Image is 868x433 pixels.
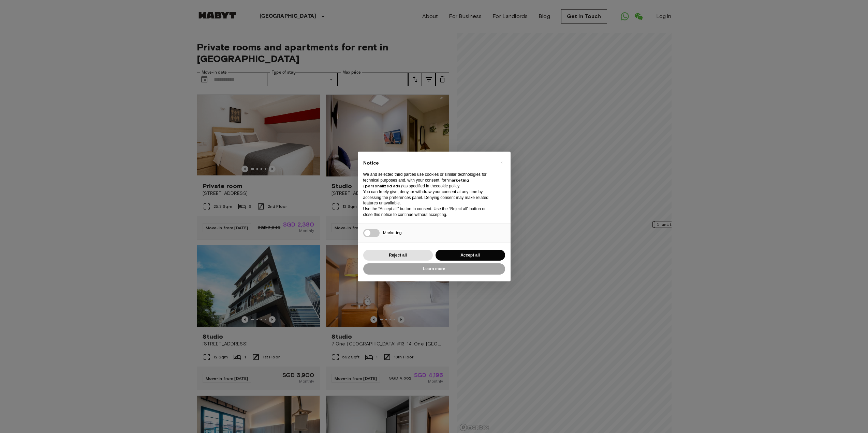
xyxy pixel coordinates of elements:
strong: “marketing (personalized ads)” [363,177,469,188]
a: cookie policy [436,184,459,188]
p: Use the “Accept all” button to consent. Use the “Reject all” button or close this notice to conti... [363,206,494,218]
button: Learn more [363,263,505,275]
p: You can freely give, deny, or withdraw your consent at any time by accessing the preferences pane... [363,189,494,206]
button: Reject all [363,250,433,261]
h2: Notice [363,160,494,167]
button: Accept all [436,250,505,261]
p: We and selected third parties use cookies or similar technologies for technical purposes and, wit... [363,172,494,189]
button: Close this notice [496,157,507,168]
span: × [500,158,503,167]
span: Marketing [383,230,402,235]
